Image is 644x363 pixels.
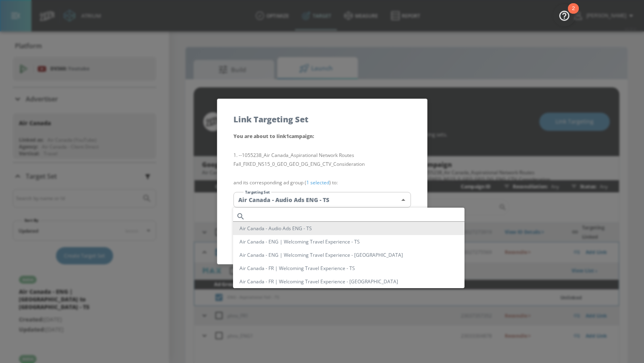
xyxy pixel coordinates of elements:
[233,235,464,248] li: Air Canada - ENG | Welcoming Travel Experience - TS
[233,222,464,235] li: Air Canada - Audio Ads ENG - TS
[572,8,575,19] div: 2
[233,248,464,262] li: Air Canada - ENG | Welcoming Travel Experience - [GEOGRAPHIC_DATA]
[553,4,576,27] button: Open Resource Center, 2 new notifications
[233,262,464,275] li: Air Canada - FR | Welcoming Travel Experience - TS
[233,275,464,288] li: Air Canada - FR | Welcoming Travel Experience - [GEOGRAPHIC_DATA]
